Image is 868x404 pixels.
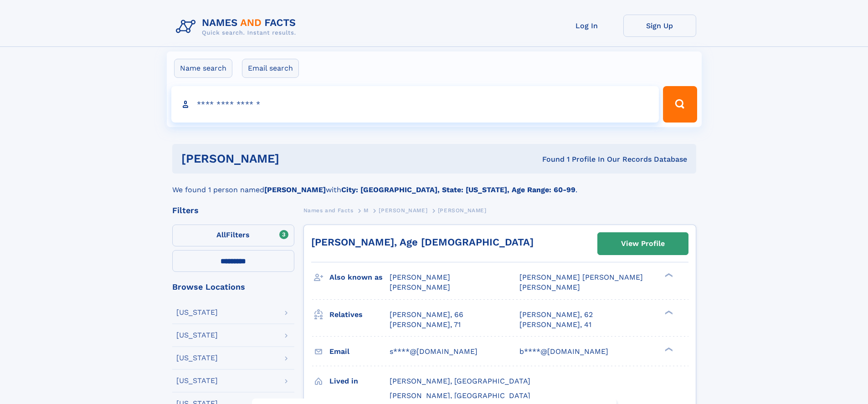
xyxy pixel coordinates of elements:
[379,207,427,214] span: [PERSON_NAME]
[176,377,218,384] div: [US_STATE]
[176,354,218,362] div: [US_STATE]
[663,309,673,315] div: ❯
[663,346,673,352] div: ❯
[519,273,643,281] span: [PERSON_NAME] [PERSON_NAME]
[519,310,593,320] a: [PERSON_NAME], 62
[172,15,303,39] img: Logo Names and Facts
[174,59,232,78] label: Name search
[176,332,218,339] div: [US_STATE]
[172,206,294,215] div: Filters
[242,59,299,78] label: Email search
[390,273,450,281] span: [PERSON_NAME]
[216,230,226,239] span: All
[329,373,390,389] h3: Lived in
[598,233,688,255] a: View Profile
[663,86,697,123] button: Search Button
[390,310,463,320] a: [PERSON_NAME], 66
[379,205,427,216] a: [PERSON_NAME]
[390,377,530,385] span: [PERSON_NAME], [GEOGRAPHIC_DATA]
[303,205,354,216] a: Names and Facts
[411,154,687,164] div: Found 1 Profile In Our Records Database
[623,15,696,37] a: Sign Up
[390,283,450,291] span: [PERSON_NAME]
[172,225,294,246] label: Filters
[550,15,623,37] a: Log In
[519,283,580,291] span: [PERSON_NAME]
[438,207,487,214] span: [PERSON_NAME]
[519,320,591,330] a: [PERSON_NAME], 41
[172,174,696,195] div: We found 1 person named with .
[390,320,461,330] a: [PERSON_NAME], 71
[390,391,530,400] span: [PERSON_NAME], [GEOGRAPHIC_DATA]
[329,344,390,359] h3: Email
[311,236,534,248] a: [PERSON_NAME], Age [DEMOGRAPHIC_DATA]
[176,309,218,316] div: [US_STATE]
[341,185,575,194] b: City: [GEOGRAPHIC_DATA], State: [US_STATE], Age Range: 60-99
[364,205,369,216] a: M
[621,233,665,254] div: View Profile
[329,270,390,285] h3: Also known as
[171,86,659,123] input: search input
[181,153,411,164] h1: [PERSON_NAME]
[364,207,369,214] span: M
[329,307,390,322] h3: Relatives
[172,283,294,291] div: Browse Locations
[663,272,673,278] div: ❯
[264,185,326,194] b: [PERSON_NAME]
